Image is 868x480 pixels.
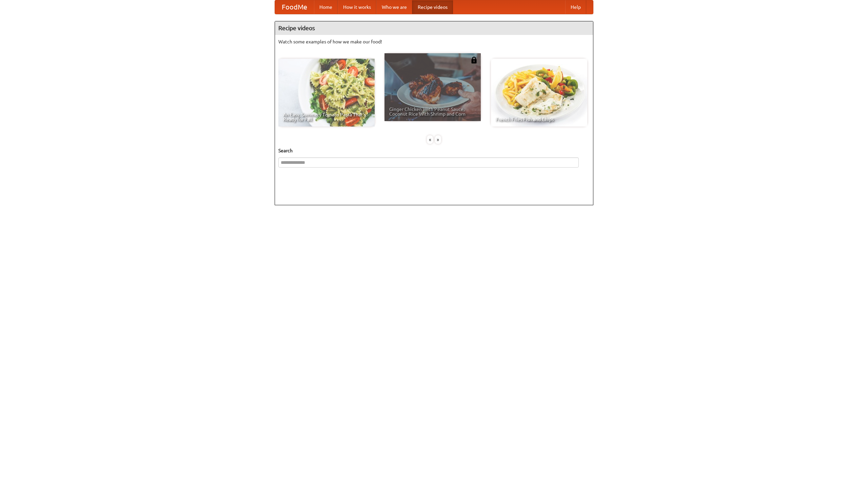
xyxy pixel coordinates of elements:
[491,59,587,127] a: French Fries Fish and Chips
[412,0,453,14] a: Recipe videos
[471,57,477,63] img: 483408.png
[314,0,338,14] a: Home
[496,117,583,122] span: French Fries Fish and Chips
[278,147,590,154] h5: Search
[376,0,412,14] a: Who we are
[278,38,590,45] p: Watch some examples of how we make our food!
[275,21,593,35] h4: Recipe videos
[283,112,370,122] span: An Easy, Summery Tomato Pasta That's Ready for Fall
[338,0,376,14] a: How it works
[565,0,586,14] a: Help
[275,0,314,14] a: FoodMe
[427,135,433,144] div: «
[435,135,441,144] div: »
[278,59,375,127] a: An Easy, Summery Tomato Pasta That's Ready for Fall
